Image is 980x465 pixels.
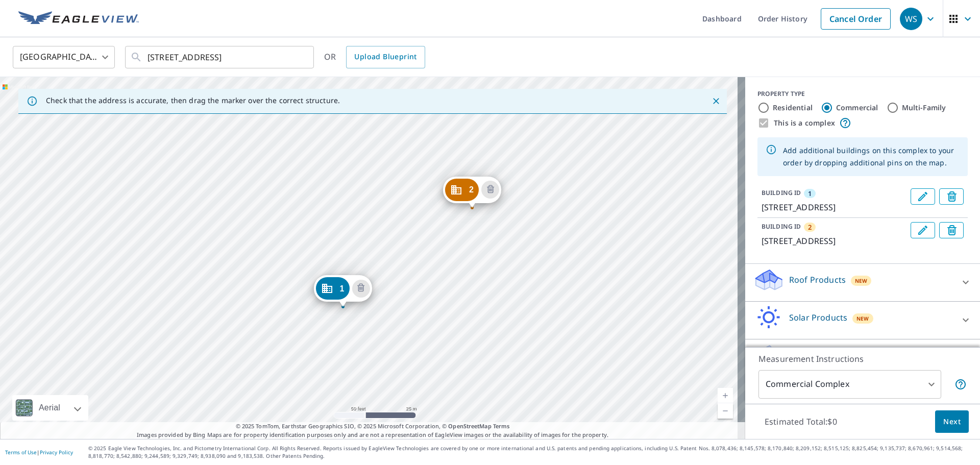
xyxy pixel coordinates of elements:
span: 2 [808,223,812,232]
div: Aerial [36,395,63,421]
div: Aerial [12,395,88,421]
span: Next [943,415,961,428]
p: Estimated Total: $0 [756,410,845,433]
div: Dropped pin, building 2, Commercial property, 3745 Us Highway 17 Richmond Hill, GA 31324 [443,177,501,208]
label: Residential [773,103,813,113]
button: Edit building 1 [911,188,935,205]
div: Roof ProductsNew [753,268,972,297]
div: Commercial Complex [758,370,941,399]
input: Search by address or latitude-longitude [148,43,293,71]
a: Current Level 19, Zoom Out [718,403,733,419]
p: © 2025 Eagle View Technologies, Inc. and Pictometry International Corp. All Rights Reserved. Repo... [88,445,975,460]
button: Delete building 1 [939,188,964,205]
a: Upload Blueprint [346,46,425,68]
div: WS [900,8,922,30]
label: Multi-Family [902,103,946,113]
span: Upload Blueprint [354,51,416,63]
span: 2 [469,186,474,193]
a: Terms [493,422,510,430]
button: Delete building 1 [352,280,370,298]
button: Delete building 2 [481,181,499,199]
div: PROPERTY TYPE [757,89,968,99]
label: Commercial [836,103,878,113]
p: Solar Products [789,311,847,324]
p: [STREET_ADDRESS] [762,201,906,213]
span: 1 [808,189,812,198]
a: Cancel Order [821,8,891,30]
p: Measurement Instructions [758,353,967,365]
button: Next [935,410,969,433]
a: Current Level 19, Zoom In [718,388,733,403]
span: New [855,277,868,285]
a: Terms of Use [5,449,37,456]
a: OpenStreetMap [448,422,491,430]
p: Roof Products [789,274,846,286]
img: EV Logo [18,11,139,27]
button: Edit building 2 [911,222,935,238]
span: © 2025 TomTom, Earthstar Geographics SIO, © 2025 Microsoft Corporation, © [236,422,510,431]
span: New [856,314,869,323]
div: OR [324,46,425,68]
p: Check that the address is accurate, then drag the marker over the correct structure. [46,96,340,105]
button: Delete building 2 [939,222,964,238]
div: Dropped pin, building 1, Commercial property, 3801 Us Highway 17 Richmond Hill, GA 31324 [313,275,372,307]
div: Solar ProductsNew [753,306,972,335]
p: BUILDING ID [762,222,801,231]
span: 1 [339,285,344,292]
a: Privacy Policy [40,449,73,456]
p: | [5,449,73,455]
span: Each building may require a separate measurement report; if so, your account will be billed per r... [954,378,967,390]
div: Walls ProductsNew [753,344,972,373]
p: [STREET_ADDRESS] [762,235,906,247]
div: Add additional buildings on this complex to your order by dropping additional pins on the map. [783,140,960,173]
p: BUILDING ID [762,188,801,197]
label: This is a complex [774,118,835,128]
div: [GEOGRAPHIC_DATA] [13,43,115,71]
button: Close [709,94,723,108]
